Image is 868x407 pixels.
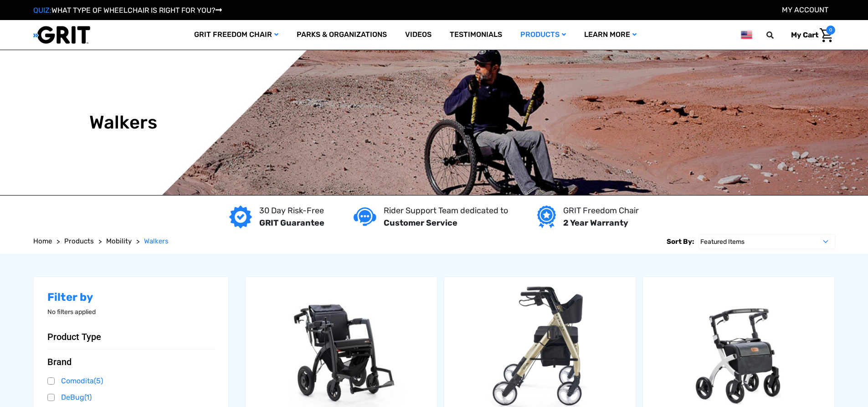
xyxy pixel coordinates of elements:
[784,26,835,45] a: Cart with 0 items
[229,206,252,228] img: GRIT Guarantee
[563,218,628,228] strong: 2 Year Warranty
[106,236,132,247] a: Mobility
[33,236,52,247] a: Home
[384,205,508,217] p: Rider Support Team dedicated to
[33,237,52,245] span: Home
[47,356,215,367] button: Brand
[384,218,457,228] strong: Customer Service
[47,331,215,342] button: Product Type
[64,237,94,245] span: Products
[259,205,324,217] p: 30 Day Risk-Free
[47,374,215,388] a: Comodita(5)
[791,31,818,39] span: My Cart
[537,206,556,228] img: Year warranty
[185,20,288,50] a: GRIT Freedom Chair
[33,26,90,44] img: GRIT All-Terrain Wheelchair and Mobility Equipment
[89,112,158,134] h1: Walkers
[667,234,694,249] label: Sort By:
[354,207,376,226] img: Customer service
[47,356,72,367] span: Brand
[741,29,752,41] img: us.png
[64,236,94,247] a: Products
[820,28,833,42] img: Cart
[47,391,215,404] a: DeBug(1)
[94,376,103,385] span: (5)
[782,5,828,14] a: Account
[259,218,324,228] strong: GRIT Guarantee
[47,291,215,304] h2: Filter by
[826,26,835,35] span: 0
[33,6,222,15] a: QUIZ:WHAT TYPE OF WHEELCHAIR IS RIGHT FOR YOU?
[33,6,51,15] span: QUIZ:
[47,331,101,342] span: Product Type
[511,20,575,50] a: Products
[144,236,169,247] a: Walkers
[288,20,396,50] a: Parks & Organizations
[396,20,441,50] a: Videos
[441,20,511,50] a: Testimonials
[84,393,92,402] span: (1)
[770,26,784,45] input: Search
[563,205,639,217] p: GRIT Freedom Chair
[106,237,132,245] span: Mobility
[575,20,646,50] a: Learn More
[47,307,215,317] p: No filters applied
[144,237,169,245] span: Walkers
